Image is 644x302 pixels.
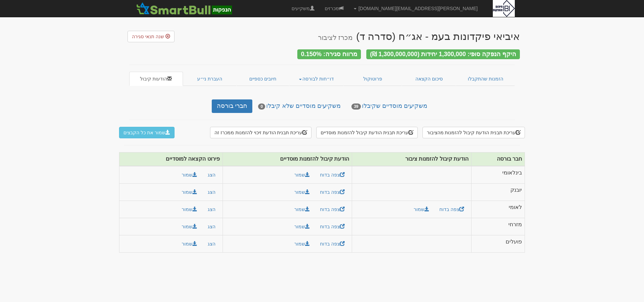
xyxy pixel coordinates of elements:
[290,221,314,232] a: שמור
[177,221,202,232] button: שמור
[316,238,349,250] a: צפה בדוח
[212,99,252,113] a: חברי בורסה
[290,204,314,215] a: שמור
[456,72,515,86] a: הזמנות שהתקבלו
[344,72,402,86] a: פרוטוקול
[346,99,432,113] a: משקיעים מוסדיים שקיבלו39
[290,186,314,198] a: שמור
[203,238,220,250] button: הצג
[119,127,175,138] button: שמור את כל הקבצים
[183,72,237,86] a: העברת ני״ע
[352,153,471,166] th: הודעת קיבול להזמנות ציבור
[316,204,349,215] a: צפה בדוח
[289,72,344,86] a: דו״חות לבורסה
[203,221,220,232] button: הצג
[422,127,525,138] button: עריכת תבנית הודעת קיבול להזמנות מהציבור
[318,34,353,41] small: מכרז לציבור
[297,49,361,59] div: מרווח סגירה: 0.150%
[210,127,312,138] button: עריכת תבנית הודעת זיכוי להזמנות ממכרז זה
[223,153,352,166] th: הודעת קיבול להזמנות מוסדיים
[471,166,525,184] td: בינלאומי
[128,31,175,42] button: שנה תנאי סגירה
[119,153,223,166] th: פירוט הקצאה למוסדיים
[316,169,349,181] a: צפה בדוח
[177,238,202,250] button: שמור
[258,103,265,110] span: 0
[471,153,525,166] th: חבר בורסה
[471,218,525,235] td: מזרחי
[129,72,183,86] a: הודעות קיבול
[203,186,220,198] button: הצג
[318,31,520,42] div: איביאי פיקדונות בעמ - אג״ח (סדרה ד)
[290,238,314,250] a: שמור
[316,221,349,232] a: צפה בדוח
[351,103,361,110] span: 39
[316,127,417,138] button: עריכת תבנית הודעת קיבול להזמנות מוסדיים
[471,201,525,218] td: לאומי
[409,204,434,215] a: שמור
[402,72,456,86] a: סיכום הקצאה
[177,204,202,215] button: שמור
[203,169,220,181] button: הצג
[177,186,202,198] button: שמור
[236,72,289,86] a: חיובים כספיים
[132,34,164,39] span: שנה תנאי סגירה
[366,49,520,59] div: היקף הנפקה סופי: 1,300,000 יחידות (1,300,000,000 ₪)
[134,2,234,15] img: SmartBull Logo
[203,204,220,215] button: הצג
[290,169,314,181] a: שמור
[177,169,202,181] button: שמור
[471,184,525,201] td: יובנק
[316,186,349,198] a: צפה בדוח
[471,235,525,253] td: פועלים
[253,99,346,113] a: משקיעים מוסדיים שלא קיבלו0
[435,204,468,215] a: צפה בדוח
